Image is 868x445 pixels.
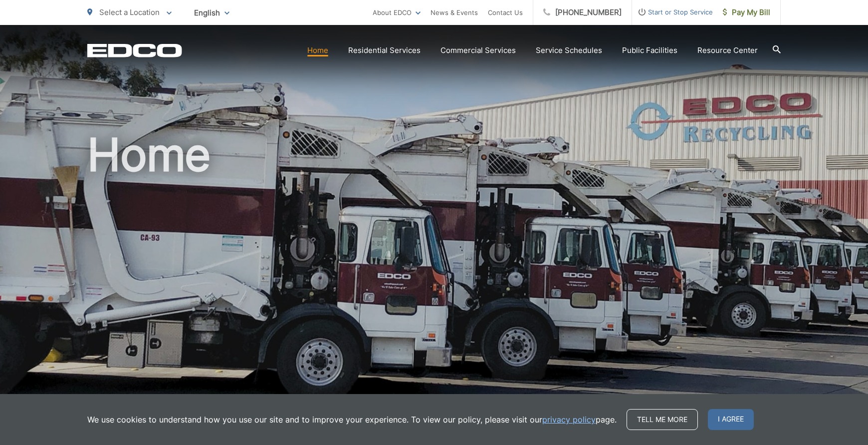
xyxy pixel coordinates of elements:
a: Home [307,44,328,56]
a: privacy policy [542,414,596,426]
span: I agree [708,409,754,430]
a: Residential Services [348,44,421,56]
span: Pay My Bill [723,6,770,18]
a: EDCD logo. Return to the homepage. [87,43,182,57]
a: Commercial Services [440,44,516,56]
a: News & Events [431,6,478,18]
a: Service Schedules [536,44,602,56]
a: Contact Us [488,6,523,18]
a: About EDCO [373,6,421,18]
span: English [187,4,237,21]
p: We use cookies to understand how you use our site and to improve your experience. To view our pol... [87,414,617,426]
a: Resource Center [697,44,758,56]
a: Public Facilities [622,44,677,56]
span: Select a Location [99,7,160,17]
a: Tell me more [627,409,698,430]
